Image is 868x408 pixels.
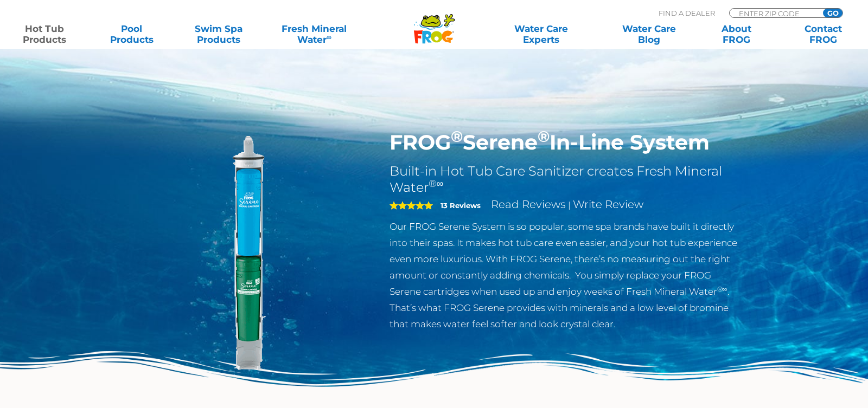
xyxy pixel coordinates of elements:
[789,23,857,45] a: ContactFROG
[11,23,79,45] a: Hot TubProducts
[738,9,811,18] input: Zip Code Form
[390,130,744,155] h1: FROG Serene In-Line System
[538,127,550,146] sup: ®
[390,218,744,332] p: Our FROG Serene System is so popular, some spa brands have built it directly into their spas. It ...
[327,33,331,41] sup: ∞
[272,23,356,45] a: Fresh MineralWater∞
[185,23,253,45] a: Swim SpaProducts
[703,23,770,45] a: AboutFROG
[659,8,715,18] p: Find A Dealer
[486,23,596,45] a: Water CareExperts
[568,200,571,210] span: |
[390,201,433,210] span: 5
[441,201,481,210] strong: 13 Reviews
[491,198,566,211] a: Read Reviews
[98,23,165,45] a: PoolProducts
[390,163,744,196] h2: Built-in Hot Tub Care Sanitizer creates Fresh Mineral Water
[429,178,444,190] sup: ®∞
[573,198,643,211] a: Write Review
[451,127,463,146] sup: ®
[125,130,373,378] img: serene-inline.png
[615,23,683,45] a: Water CareBlog
[717,285,727,293] sup: ®∞
[823,9,843,17] input: GO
